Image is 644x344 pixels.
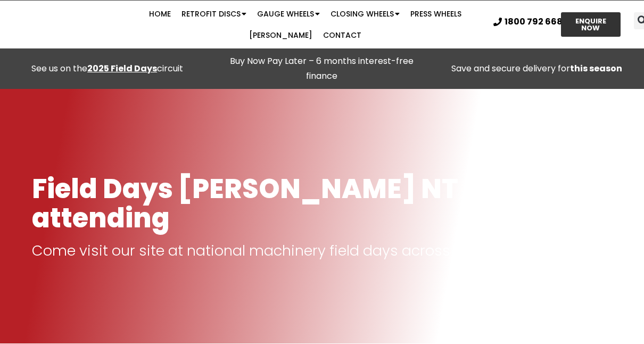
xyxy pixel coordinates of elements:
[5,61,209,76] div: See us on the circuit
[125,3,486,46] nav: Menu
[32,10,125,39] img: Ryan NT logo
[87,62,157,75] a: 2025 Field Days
[571,18,611,31] span: ENQUIRE NOW
[570,62,622,75] strong: this season
[220,54,424,84] p: Buy Now Pay Later – 6 months interest-free finance
[176,3,252,24] a: Retrofit Discs
[252,3,325,24] a: Gauge Wheels
[561,12,621,37] a: ENQUIRE NOW
[244,24,318,46] a: [PERSON_NAME]
[325,3,405,24] a: Closing Wheels
[318,24,367,46] a: Contact
[505,18,563,26] span: 1800 792 668
[32,174,612,233] h1: Field Days [PERSON_NAME] NT are attending
[435,61,639,76] p: Save and secure delivery for
[493,18,563,26] a: 1800 792 668
[144,3,176,24] a: Home
[405,3,467,24] a: Press Wheels
[32,243,612,258] p: Come visit our site at national machinery field days across [GEOGRAPHIC_DATA].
